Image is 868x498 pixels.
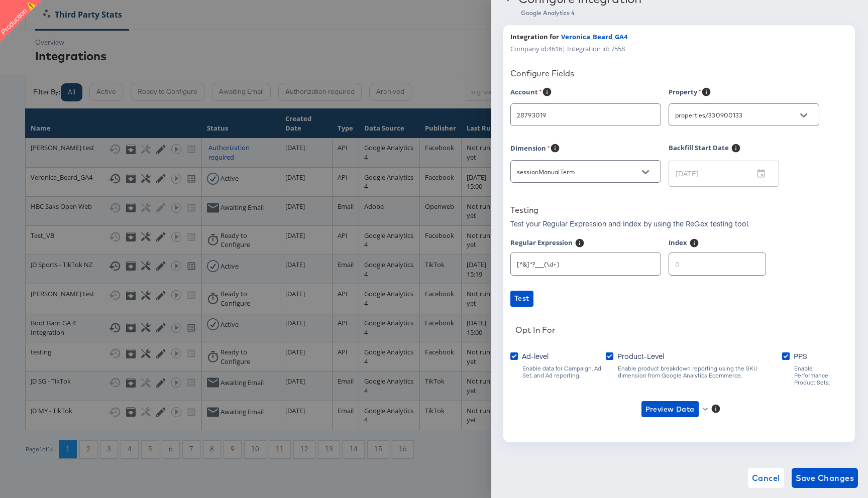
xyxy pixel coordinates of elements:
[752,471,780,485] span: Cancel
[510,291,533,307] button: Test
[669,87,701,99] label: Property
[522,365,606,379] div: Enable data for Campaign, Ad Set, and Ad reporting.
[515,166,641,178] input: Select...
[796,108,811,123] button: Open
[515,325,556,335] div: Opt In For
[673,109,799,121] input: Select...
[510,291,848,307] a: Test
[637,401,710,417] button: Preview Data
[645,403,695,416] span: Preview Data
[794,365,848,386] div: Enable Performance Product Sets.
[617,351,664,361] span: Product-Level
[511,249,661,271] input: \d+[^x]
[796,471,854,485] span: Save Changes
[510,32,559,42] span: Integration for
[669,238,687,251] label: Index
[510,238,573,251] label: Regular Expression
[510,87,542,99] label: Account
[792,468,858,488] button: Save Changes
[510,205,538,215] div: Testing
[515,109,641,121] input: Select...
[638,165,653,180] button: Open
[521,9,856,17] div: Google Analytics 4
[510,218,749,228] p: Test your Regular Expression and Index by using the ReGex testing tool.
[522,351,549,361] span: Ad-level
[794,351,807,361] span: PPS
[510,143,550,156] label: Dimension
[748,468,784,488] button: Cancel
[617,365,782,379] div: Enable product breakdown reporting using the SKU dimension from Google Analytics Ecommerce.
[514,292,529,305] span: Test
[669,249,766,271] input: 0
[510,68,848,78] div: Configure Fields
[641,401,699,417] button: Preview Data
[510,44,625,54] span: Company id: 4616 | Integration id: 7558
[669,143,729,162] label: Backfill Start Date
[561,32,627,42] span: Veronica_Beard_GA4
